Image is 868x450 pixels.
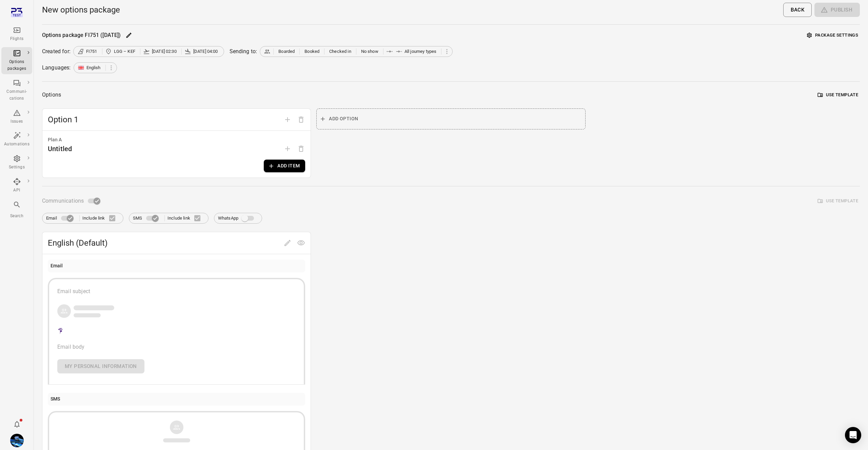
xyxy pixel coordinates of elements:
[4,118,29,125] div: Issues
[152,48,177,55] span: [DATE] 02:30
[4,88,29,102] div: Communi-cations
[4,164,29,171] div: Settings
[278,48,295,55] span: Boarded
[1,152,32,173] a: Settings
[294,239,308,246] span: Preview
[294,116,308,122] span: Delete option
[86,48,97,55] span: FI751
[805,30,860,41] button: Package settings
[10,434,24,447] img: shutterstock-1708408498.jpg
[74,62,117,73] div: English
[304,48,319,55] span: Booked
[230,47,257,56] div: Sending to:
[1,24,32,44] a: Flights
[218,212,258,225] label: WhatsApp
[51,262,63,270] div: Email
[48,114,281,125] span: Option 1
[4,213,29,220] div: Search
[42,196,84,206] span: Communications
[4,187,29,194] div: API
[294,145,308,152] span: Options need to have at least one plan
[42,90,61,100] div: Options
[264,160,305,172] button: Add item
[260,46,453,57] div: BoardedBookedChecked inNo showAll journey types
[114,48,135,55] span: LGG – KEF
[329,48,351,55] span: Checked in
[783,3,812,17] button: Back
[281,145,294,152] span: Add plan
[82,211,119,225] label: Include link
[4,141,29,148] div: Automations
[1,107,32,127] a: Issues
[4,59,29,72] div: Options packages
[361,48,378,55] span: No show
[42,64,71,72] div: Languages:
[281,239,294,246] span: Edit
[167,211,204,225] label: Include link
[7,431,26,450] button: Daníel Benediktsson
[124,30,134,40] button: Edit
[46,212,77,225] label: Email
[845,427,861,443] div: Open Intercom Messenger
[10,417,24,431] button: Notifications
[48,238,281,248] span: English (Default)
[281,116,294,122] span: Add option
[86,64,101,71] span: English
[4,36,29,42] div: Flights
[42,31,121,39] div: Options package FI751 ([DATE])
[51,395,60,403] div: SMS
[42,47,71,56] div: Created for:
[405,48,437,55] span: All journey types
[1,199,32,221] button: Search
[1,176,32,196] a: API
[48,143,72,154] div: Untitled
[133,212,162,225] label: SMS
[193,48,218,55] span: [DATE] 04:00
[816,90,860,100] button: Use template
[42,4,120,15] h1: New options package
[1,47,32,74] a: Options packages
[1,129,32,150] a: Automations
[1,77,32,104] a: Communi-cations
[48,136,305,144] div: Plan A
